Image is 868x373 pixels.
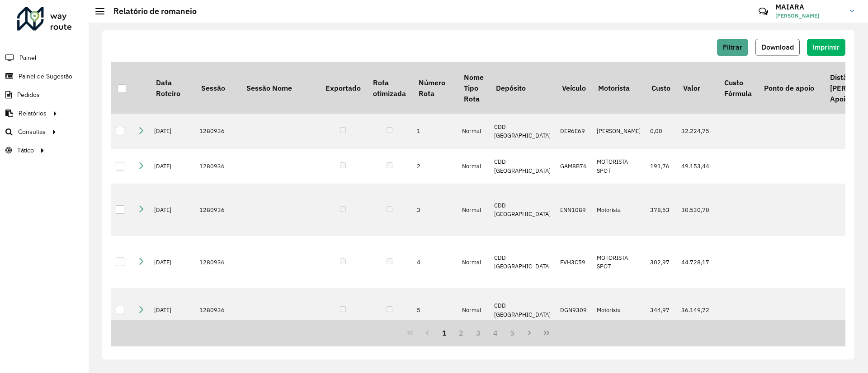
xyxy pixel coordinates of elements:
button: Filtrar [717,39,748,56]
td: CDD [GEOGRAPHIC_DATA] [490,288,556,332]
th: Motorista [592,62,646,114]
td: CDD [GEOGRAPHIC_DATA] [490,184,556,236]
td: Normal [458,288,490,332]
th: Data Roteiro [150,62,195,114]
a: Contato Rápido [754,2,773,21]
td: 36.149,72 [677,288,718,332]
td: DGN9309 [556,288,592,332]
button: 3 [470,324,487,341]
span: Filtrar [723,43,742,51]
td: 378,53 [646,184,677,236]
h3: MAIARA [775,3,843,11]
td: Normal [458,236,490,288]
th: Custo Fórmula [718,62,758,114]
th: Sessão [195,62,240,114]
td: Normal [458,184,490,236]
th: Custo [646,62,677,114]
td: Motorista [592,288,646,332]
td: 30.530,70 [677,184,718,236]
td: [DATE] [150,288,195,332]
td: 344,97 [646,288,677,332]
td: CDD [GEOGRAPHIC_DATA] [490,114,556,149]
td: FVH3C59 [556,236,592,288]
td: 1 [412,114,458,149]
td: 1280936 [195,149,240,184]
td: 44.728,17 [677,236,718,288]
td: 2 [412,149,458,184]
td: 0,00 [646,114,677,149]
th: Ponto de apoio [758,62,824,114]
button: Imprimir [807,39,845,56]
td: [DATE] [150,184,195,236]
td: DER6E69 [556,114,592,149]
button: 2 [453,324,470,341]
button: 4 [487,324,504,341]
td: 1280936 [195,114,240,149]
td: [DATE] [150,114,195,149]
span: Relatórios [19,109,47,118]
button: Last Page [538,324,555,341]
td: 1280936 [195,184,240,236]
td: 3 [412,184,458,236]
button: Download [755,39,800,56]
button: 1 [436,324,453,341]
td: Normal [458,114,490,149]
td: 4 [412,236,458,288]
th: Exportado [319,62,367,114]
th: Número Rota [412,62,458,114]
th: Veículo [556,62,592,114]
td: 302,97 [646,236,677,288]
td: 32.224,75 [677,114,718,149]
td: Motorista [592,184,646,236]
span: Consultas [18,127,46,137]
button: 5 [504,324,521,341]
h2: Relatório de romaneio [104,6,197,16]
span: Painel [19,53,36,63]
span: Tático [17,146,34,155]
td: 49.153,44 [677,149,718,184]
th: Sessão Nome [240,62,319,114]
td: MOTORISTA SPOT [592,236,646,288]
th: Rota otimizada [367,62,412,114]
span: Imprimir [813,43,840,51]
span: [PERSON_NAME] [775,12,843,20]
td: [PERSON_NAME] [592,114,646,149]
td: ENN1089 [556,184,592,236]
td: [DATE] [150,149,195,184]
th: Valor [677,62,718,114]
td: CDD [GEOGRAPHIC_DATA] [490,149,556,184]
span: Pedidos [17,90,40,100]
span: Download [761,43,794,51]
td: 5 [412,288,458,332]
td: GAM8B76 [556,149,592,184]
td: Normal [458,149,490,184]
td: 1280936 [195,236,240,288]
td: [DATE] [150,236,195,288]
button: Next Page [521,324,538,341]
span: Painel de Sugestão [19,72,72,81]
td: CDD [GEOGRAPHIC_DATA] [490,236,556,288]
th: Depósito [490,62,556,114]
td: 1280936 [195,288,240,332]
td: MOTORISTA SPOT [592,149,646,184]
td: 191,76 [646,149,677,184]
th: Nome Tipo Rota [458,62,490,114]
